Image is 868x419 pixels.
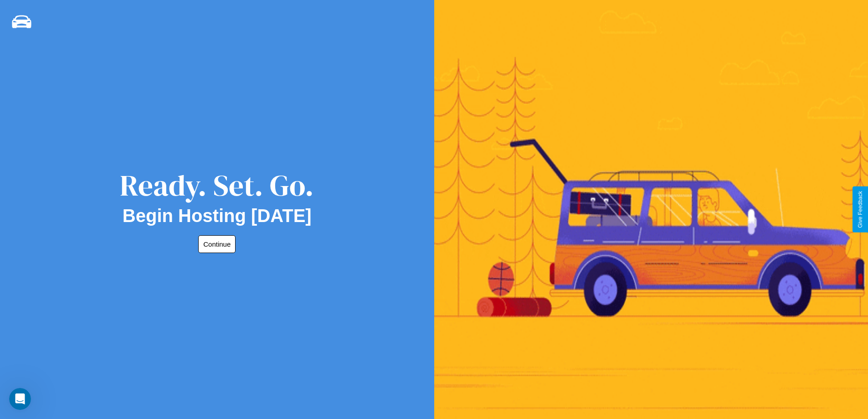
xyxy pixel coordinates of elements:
div: Give Feedback [857,191,863,228]
h2: Begin Hosting [DATE] [123,206,312,226]
div: Ready. Set. Go. [120,165,314,206]
iframe: Intercom live chat [9,388,31,410]
button: Continue [198,235,236,253]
